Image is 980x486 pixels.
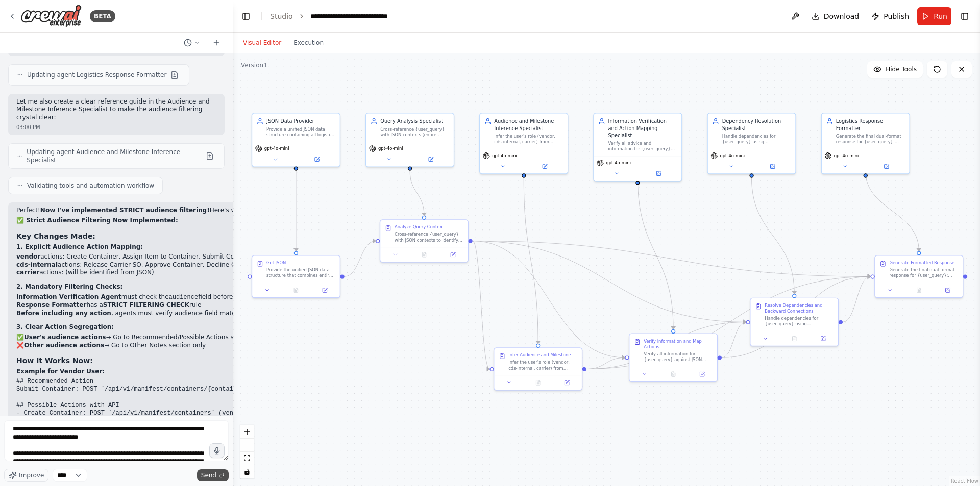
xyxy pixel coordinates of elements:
[16,123,216,131] div: 03:00 PM
[824,11,860,21] span: Download
[16,217,178,224] strong: ✅ Strict Audience Filtering Now Implemented:
[722,118,791,132] div: Dependency Resolution Specialist
[16,334,520,342] li: ✅ → Go to Recommended/Possible Actions sections
[197,469,229,481] button: Send
[843,273,870,325] g: Edge from 2e26f4b7-4b9a-4a1d-b1f5-1ea12ef98f5f to 50e1558e-54cf-429e-9512-8878aac1ea00
[16,207,520,215] p: Perfect! Here's what I fixed:
[494,134,563,145] div: Infer the user's role (vendor, cds-internal, carrier) from {user_query} context, mentioned action...
[554,378,579,387] button: Open in side panel
[16,378,520,449] code: ## Recommended Action Submit Container: POST `/api/v1/manifest/containers/{containerNo}/submit` #...
[395,224,444,230] div: Analyze Query Context
[241,61,267,69] div: Version 1
[479,113,568,174] div: Audience and Milestone Inference SpecialistInfer the user's role (vendor, cds-internal, carrier) ...
[345,238,376,280] g: Edge from 39948cb0-ab06-44e0-bd3c-8e5d1847f088 to 095b85f7-3c6a-4ef9-b951-a3524f0cd01b
[252,113,340,167] div: JSON Data ProviderProvide a unified JSON data structure containing all logistics operation data f...
[19,471,44,479] span: Improve
[266,118,335,125] div: JSON Data Provider
[16,301,86,309] strong: Response Formatter
[297,155,337,164] button: Open in side panel
[380,219,469,262] div: Analyze Query ContextCross-reference {user_query} with JSON contexts to identify relevant flows, ...
[16,98,216,122] p: Let me also create a clear reference guide in the Audience and Milestone Inference Specialist to ...
[90,10,115,22] div: BETA
[240,439,254,452] button: zoom out
[266,267,335,278] div: Provide the unified JSON data structure that combines entire-operation-flow.json, manifest-busine...
[586,273,871,372] g: Edge from 9a93787e-e955-4623-8c48-e0098f8fb11d to 50e1558e-54cf-429e-9512-8878aac1ea00
[586,354,625,372] g: Edge from 9a93787e-e955-4623-8c48-e0098f8fb11d to 697b3253-d064-45c1-8096-b7a010c03cc3
[958,9,972,23] button: Show right sidebar
[266,260,286,266] div: Get JSON
[16,232,95,240] strong: Key Changes Made:
[904,286,934,295] button: No output available
[765,302,834,314] div: Resolve Dependencies and Backward Connections
[862,171,923,251] g: Edge from 4f1115c5-f38b-4ed1-bd13-a368c45bdc57 to 50e1558e-54cf-429e-9512-8878aac1ea00
[836,134,905,145] div: Generate the final dual-format response for {user_query}: Human-Readable Markdown with specific h...
[16,293,121,300] strong: Information Verification Agent
[867,7,913,25] button: Publish
[936,286,960,295] button: Open in side panel
[765,316,834,327] div: Handle dependencies for {user_query} using executionLevel structure to resolve backward connectio...
[836,118,905,132] div: Logistics Response Formatter
[722,319,746,362] g: Edge from 697b3253-d064-45c1-8096-b7a010c03cc3 to 2e26f4b7-4b9a-4a1d-b1f5-1ea12ef98f5f
[644,351,713,362] div: Verify all information for {user_query} against JSON contexts and map available actions with API ...
[237,37,287,49] button: Visual Editor
[644,338,713,349] div: Verify Information and Map Actions
[201,471,216,479] span: Send
[4,469,48,482] button: Improve
[520,178,542,344] g: Edge from 0e306778-7467-4edd-8606-e35766061b1f to 9a93787e-e955-4623-8c48-e0098f8fb11d
[874,255,963,298] div: Generate Formatted ResponseGenerate the final dual-format response for {user_query}: Human-Readab...
[24,334,106,341] strong: User's audience actions
[811,335,836,343] button: Open in side panel
[16,301,520,310] li: has a rule
[395,232,463,243] div: Cross-reference {user_query} with JSON contexts to identify relevant flows, actions, milestones, ...
[473,238,625,362] g: Edge from 095b85f7-3c6a-4ef9-b951-a3524f0cd01b to 697b3253-d064-45c1-8096-b7a010c03cc3
[440,250,465,259] button: Open in side panel
[208,37,225,49] button: Start a new chat
[884,11,909,21] span: Publish
[16,253,40,260] strong: vendor
[639,169,679,178] button: Open in side panel
[16,269,520,277] li: actions: (will be identified from JSON)
[748,178,798,294] g: Edge from df115c3a-d8ed-457d-8c4e-0ca217fe3390 to 2e26f4b7-4b9a-4a1d-b1f5-1ea12ef98f5f
[523,378,553,387] button: No output available
[281,286,311,295] button: No output available
[16,323,114,330] strong: 3. Clear Action Segregation:
[629,333,718,382] div: Verify Information and Map ActionsVerify all information for {user_query} against JSON contexts a...
[473,238,746,326] g: Edge from 095b85f7-3c6a-4ef9-b951-a3524f0cd01b to 2e26f4b7-4b9a-4a1d-b1f5-1ea12ef98f5f
[252,255,340,298] div: Get JSONProvide the unified JSON data structure that combines entire-operation-flow.json, manifes...
[658,370,689,378] button: No output available
[292,171,300,251] g: Edge from 10becfc2-f55f-4c88-a1d9-d14704fbc259 to 39948cb0-ab06-44e0-bd3c-8e5d1847f088
[180,37,204,49] button: Switch to previous chat
[266,126,335,138] div: Provide a unified JSON data structure containing all logistics operation data for {user_query} an...
[494,118,563,132] div: Audience and Milestone Inference Specialist
[380,118,449,125] div: Query Analysis Specialist
[270,12,293,20] a: Studio
[473,238,871,280] g: Edge from 095b85f7-3c6a-4ef9-b951-a3524f0cd01b to 50e1558e-54cf-429e-9512-8878aac1ea00
[508,360,577,371] div: Infer the user's role (vendor, cds-internal, carrier) from {user_query} context and mentioned act...
[807,7,864,25] button: Download
[866,162,906,171] button: Open in side panel
[16,368,105,375] strong: Example for Vendor User:
[27,182,154,190] span: Validating tools and automation workflow
[409,250,439,259] button: No output available
[264,146,289,151] span: gpt-4o-mini
[690,370,714,378] button: Open in side panel
[16,310,520,318] li: , agents must verify audience field matches user's inferred audience
[606,160,631,166] span: gpt-4o-mini
[240,425,254,439] button: zoom in
[934,11,947,21] span: Run
[20,5,82,28] img: Logo
[593,113,682,182] div: Information Verification and Action Mapping SpecialistVerify all advice and information for {user...
[492,153,517,159] span: gpt-4o-mini
[24,342,104,349] strong: Other audience actions
[720,153,745,159] span: gpt-4o-mini
[270,11,407,21] nav: breadcrumb
[239,9,253,23] button: Hide left sidebar
[16,243,143,250] strong: 1. Explicit Audience Action Mapping:
[169,294,199,301] code: audience
[16,261,520,269] li: actions: Release Carrier SO, Approve Container, Decline Container
[867,61,923,78] button: Hide Tools
[16,342,520,350] li: ❌ → Go to Other Notes section only
[722,273,871,361] g: Edge from 697b3253-d064-45c1-8096-b7a010c03cc3 to 50e1558e-54cf-429e-9512-8878aac1ea00
[586,319,746,373] g: Edge from 9a93787e-e955-4623-8c48-e0098f8fb11d to 2e26f4b7-4b9a-4a1d-b1f5-1ea12ef98f5f
[312,286,337,295] button: Open in side panel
